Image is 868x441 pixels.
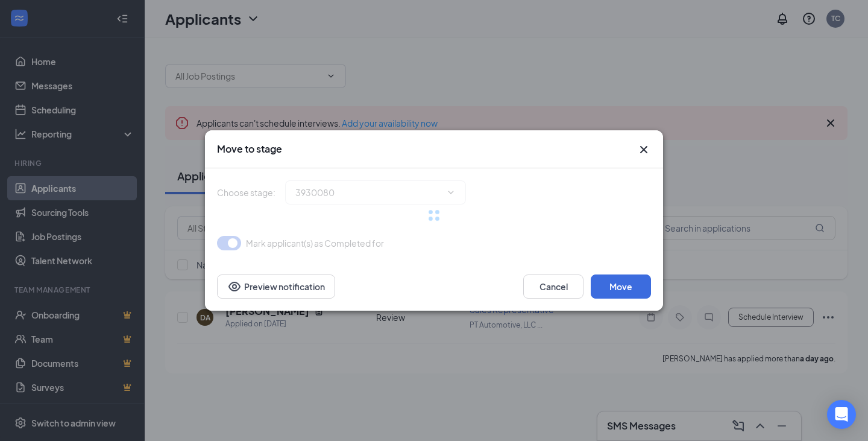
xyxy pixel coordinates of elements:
h3: Move to stage [217,142,282,156]
div: Open Intercom Messenger [827,400,856,429]
svg: Cross [637,142,651,157]
button: Cancel [523,274,583,299]
svg: Eye [227,279,242,294]
button: Close [637,142,651,157]
button: Preview notificationEye [217,274,335,299]
button: Move [591,274,651,299]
